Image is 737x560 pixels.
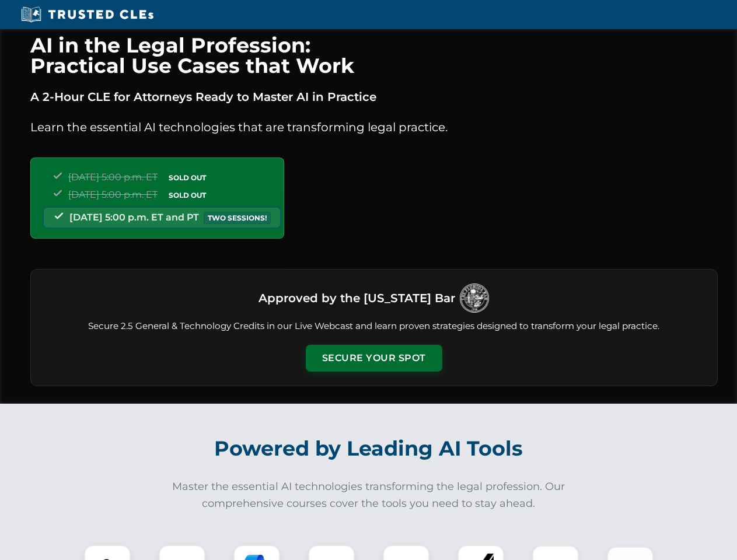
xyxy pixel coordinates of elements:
p: Master the essential AI technologies transforming the legal profession. Our comprehensive courses... [165,478,573,512]
p: Learn the essential AI technologies that are transforming legal practice. [30,118,718,136]
img: Trusted CLEs [18,6,157,23]
span: SOLD OUT [165,189,210,201]
span: [DATE] 5:00 p.m. ET [68,189,158,200]
span: [DATE] 5:00 p.m. ET [68,171,158,183]
p: Secure 2.5 General & Technology Credits in our Live Webcast and learn proven strategies designed ... [45,320,703,333]
h2: Powered by Leading AI Tools [46,428,692,469]
img: Logo [460,283,489,313]
h3: Approved by the [US_STATE] Bar [259,288,455,309]
button: Secure Your Spot [306,345,442,372]
span: SOLD OUT [165,171,210,184]
p: A 2-Hour CLE for Attorneys Ready to Master AI in Practice [30,87,718,106]
h1: AI in the Legal Profession: Practical Use Cases that Work [30,35,718,76]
